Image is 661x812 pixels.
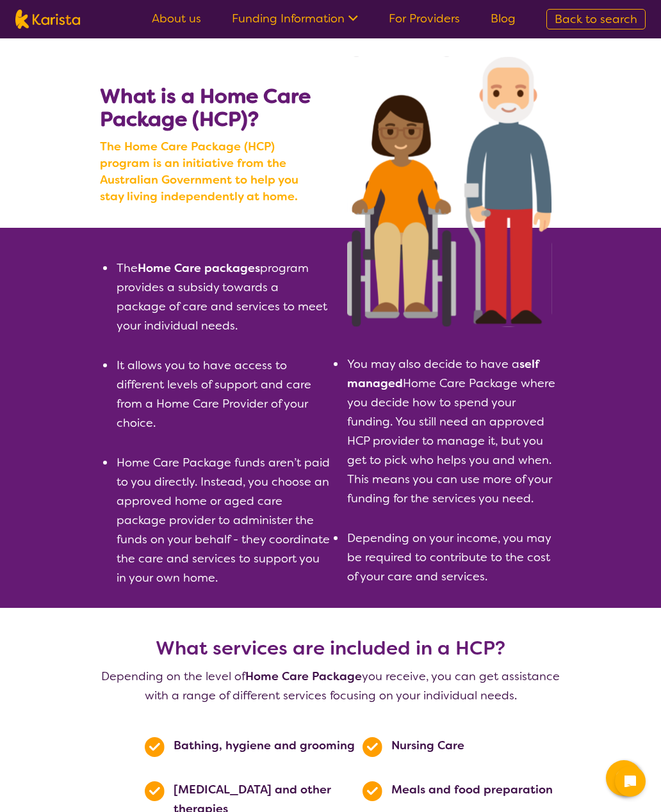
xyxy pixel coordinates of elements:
b: Nursing Care [391,738,464,753]
b: Meals and food preparation [391,782,553,797]
a: About us [152,11,201,26]
b: The Home Care Package (HCP) program is an initiative from the Australian Government to help you s... [100,138,324,205]
img: Tick [363,781,382,801]
a: Blog [491,11,516,26]
a: Funding Information [232,11,358,26]
a: Back to search [546,9,646,29]
li: The program provides a subsidy towards a package of care and services to meet your individual needs. [115,259,330,335]
b: What is a Home Care Package (HCP)? [100,83,311,132]
b: Home Care Package [245,669,362,684]
b: Bathing, hygiene and grooming [174,738,355,753]
img: Tick [363,737,382,757]
a: For Providers [389,11,460,26]
li: You may also decide to have a Home Care Package where you decide how to spend your funding. You s... [346,354,561,508]
button: Channel Menu [606,760,642,796]
img: Tick [145,781,165,801]
img: Karista logo [15,10,80,29]
li: Depending on your income, you may be required to contribute to the cost of your care and services. [346,529,561,586]
p: Depending on the level of you receive, you can get assistance with a range of different services ... [100,667,561,705]
b: What services are included in a HCP? [156,635,505,661]
b: Home Care packages [138,260,260,276]
span: Back to search [555,12,637,27]
li: Home Care Package funds aren’t paid to you directly. Instead, you choose an approved home or aged... [115,453,330,587]
img: Search NDIS services with Karista [347,56,552,327]
li: It allows you to have access to different levels of support and care from a Home Care Provider of... [115,356,330,433]
img: Tick [145,737,165,757]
